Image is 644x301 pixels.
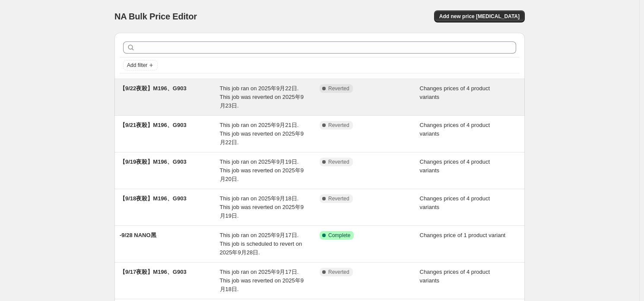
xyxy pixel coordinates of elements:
[420,158,490,174] span: Changes prices of 4 product variants
[328,158,349,165] span: Reverted
[120,195,187,202] span: 【9/18夜殺】M196、G903
[328,122,349,129] span: Reverted
[328,232,350,239] span: Complete
[123,60,158,70] button: Add filter
[420,85,490,100] span: Changes prices of 4 product variants
[114,12,197,21] span: NA Bulk Price Editor
[120,85,187,92] span: 【9/22夜殺】M196、G903
[220,122,304,146] span: This job ran on 2025年9月21日. This job was reverted on 2025年9月22日.
[420,232,506,238] span: Changes price of 1 product variant
[328,195,349,202] span: Reverted
[434,10,525,22] button: Add new price [MEDICAL_DATA]
[120,122,187,128] span: 【9/21夜殺】M196、G903
[328,269,349,276] span: Reverted
[439,13,520,20] span: Add new price [MEDICAL_DATA]
[220,85,304,109] span: This job ran on 2025年9月22日. This job was reverted on 2025年9月23日.
[420,122,490,137] span: Changes prices of 4 product variants
[120,158,187,165] span: 【9/19夜殺】M196、G903
[220,269,304,292] span: This job ran on 2025年9月17日. This job was reverted on 2025年9月18日.
[220,158,304,182] span: This job ran on 2025年9月19日. This job was reverted on 2025年9月20日.
[127,62,147,69] span: Add filter
[328,85,349,92] span: Reverted
[120,269,187,275] span: 【9/17夜殺】M196、G903
[420,269,490,284] span: Changes prices of 4 product variants
[420,195,490,210] span: Changes prices of 4 product variants
[220,195,304,219] span: This job ran on 2025年9月18日. This job was reverted on 2025年9月19日.
[120,232,156,238] span: -9/28 NANO黑
[220,232,302,256] span: This job ran on 2025年9月17日. This job is scheduled to revert on 2025年9月28日.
